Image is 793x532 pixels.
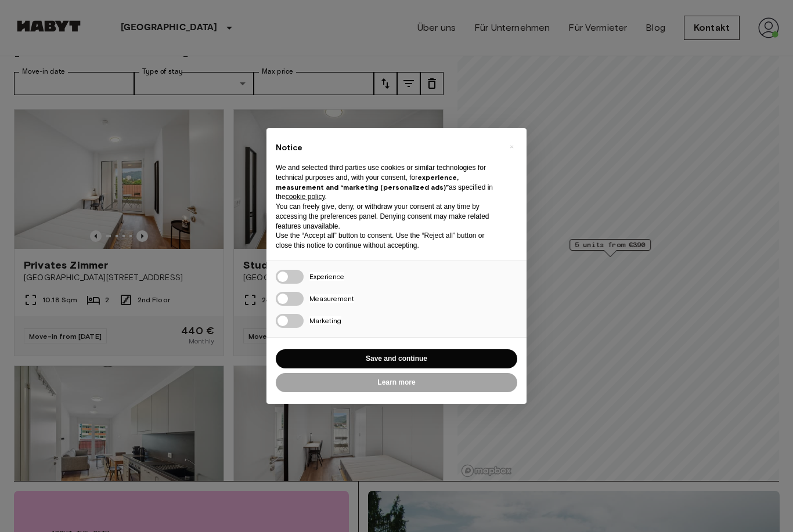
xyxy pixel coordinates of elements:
span: Experience [309,272,344,281]
p: Use the “Accept all” button to consent. Use the “Reject all” button or close this notice to conti... [276,231,499,251]
h2: Notice [276,142,499,154]
p: You can freely give, deny, or withdraw your consent at any time by accessing the preferences pane... [276,202,499,231]
span: Marketing [309,316,341,325]
button: Close this notice [502,137,521,156]
span: Measurement [309,294,354,303]
span: × [510,140,514,154]
button: Save and continue [276,349,517,368]
a: cookie policy [286,193,325,201]
button: Learn more [276,373,517,392]
p: We and selected third parties use cookies or similar technologies for technical purposes and, wit... [276,163,499,202]
strong: experience, measurement and “marketing (personalized ads)” [276,173,459,191]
